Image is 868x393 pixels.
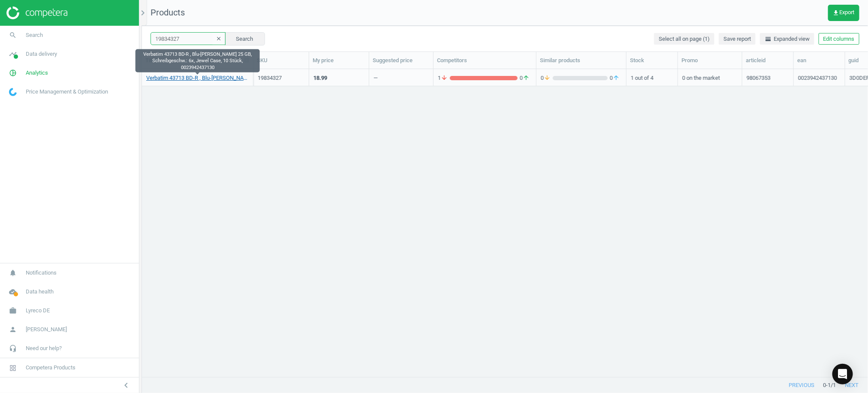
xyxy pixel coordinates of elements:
[441,74,448,82] i: arrow_downward
[719,33,756,45] button: Save report
[26,364,75,372] span: Competera Products
[373,57,430,64] div: Suggested price
[798,74,837,85] div: 0023942437130
[26,269,57,277] span: Notifications
[5,340,21,357] i: headset_mic
[313,57,365,64] div: My price
[121,380,131,390] i: chevron_left
[26,88,108,96] span: Price Management & Optimization
[5,46,21,62] i: timeline
[5,27,21,43] i: search
[613,74,620,82] i: arrow_upward
[6,6,67,19] img: ajHJNr6hYgQAAAAASUVORK5CYII=
[26,69,48,77] span: Analytics
[523,74,530,82] i: arrow_upward
[630,57,674,64] div: Stock
[138,8,148,18] i: chevron_right
[5,265,21,281] i: notifications
[631,70,673,85] div: 1 out of 4
[225,32,265,45] button: Search
[797,57,841,64] div: ean
[832,364,853,384] div: Open Intercom Messenger
[26,288,54,296] span: Data health
[258,74,304,82] div: 19834327
[541,74,553,82] span: 0
[780,378,823,393] button: previous
[608,74,622,82] span: 0
[833,9,840,16] i: get_app
[833,9,855,16] span: Export
[681,57,738,64] div: Promo
[723,35,751,43] span: Save report
[212,33,225,45] button: clear
[760,33,814,45] button: horizontal_splitExpanded view
[374,74,378,85] div: —
[438,74,450,82] span: 1
[26,326,67,333] span: [PERSON_NAME]
[26,50,57,58] span: Data delivery
[136,49,260,73] div: Verbatim 43713 BD-R , Blu-[PERSON_NAME] 25 GB, Schreibgeschw.: 6x, Jewel Case, 10 Stück, 00239424...
[5,302,21,319] i: work
[659,35,710,43] span: Select all on page (1)
[115,380,137,391] button: chevron_left
[26,307,50,314] span: Lyreco DE
[831,381,836,389] span: / 1
[540,57,623,64] div: Similar products
[437,57,533,64] div: Competitors
[747,74,771,85] div: 98067353
[5,321,21,338] i: person
[5,284,21,300] i: cloud_done
[765,36,772,42] i: horizontal_split
[544,74,551,82] i: arrow_downward
[151,32,226,45] input: SKU/Title search
[151,7,185,18] span: Products
[518,74,532,82] span: 0
[26,345,62,352] span: Need our help?
[746,57,790,64] div: articleid
[146,74,249,82] a: Verbatim 43713 BD-R , Blu-[PERSON_NAME] 25 GB, Schreibgeschw.: 6x, Jewel Case, 10 Stück, 00239424...
[313,74,327,82] div: 18.99
[26,31,43,39] span: Search
[216,36,222,42] i: clear
[257,57,305,64] div: SKU
[9,88,17,96] img: wGWNvw8QSZomAAAAABJRU5ErkJggg==
[823,381,831,389] span: 0 - 1
[836,378,868,393] button: next
[828,5,859,21] button: get_appExport
[819,33,859,45] button: Edit columns
[765,35,810,43] span: Expanded view
[5,65,21,81] i: pie_chart_outlined
[654,33,714,45] button: Select all on page (1)
[682,70,738,85] div: 0 on the market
